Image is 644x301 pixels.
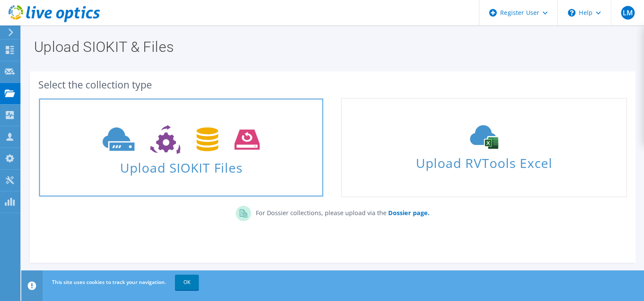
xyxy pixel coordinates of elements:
span: LM [621,6,635,20]
a: Upload RVTools Excel [341,98,627,197]
h1: Upload SIOKIT & Files [34,40,627,54]
a: Upload SIOKIT Files [38,98,324,197]
div: Select the collection type [38,80,627,89]
a: OK [175,275,199,290]
b: Dossier page. [388,209,429,217]
span: Upload RVTools Excel [342,152,626,170]
span: This site uses cookies to track your navigation. [52,278,166,286]
p: For Dossier collections, please upload via the [251,206,429,218]
span: Upload SIOKIT Files [39,156,323,174]
svg: \n [568,9,575,17]
a: Dossier page. [386,209,429,217]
